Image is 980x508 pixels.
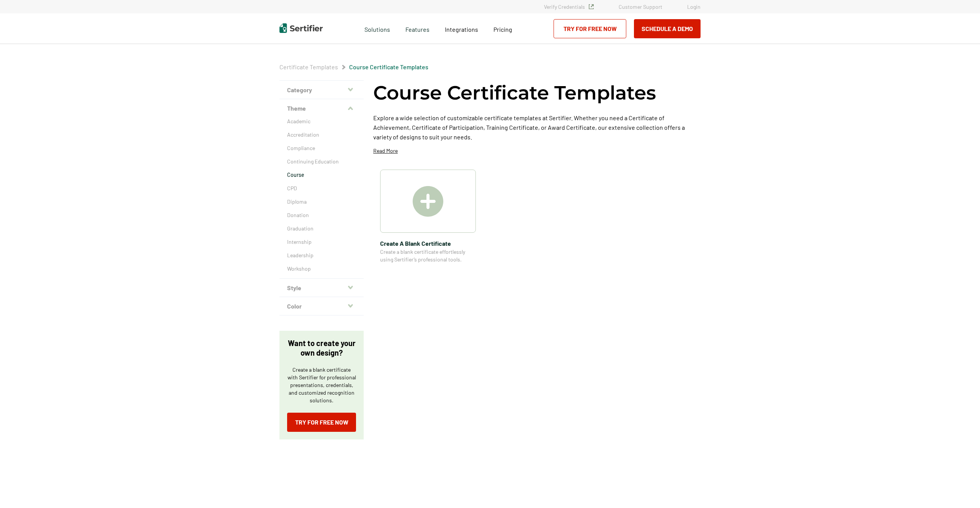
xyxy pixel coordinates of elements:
[279,81,364,99] button: Category
[373,113,701,142] p: Explore a wide selection of customizable certificate templates at Sertifier. Whether you need a C...
[279,63,338,70] a: Certificate Templates
[279,279,364,297] button: Style
[279,23,323,33] img: Sertifier | Digital Credentialing Platform
[493,24,512,33] a: Pricing
[349,63,428,71] span: Course Certificate Templates
[493,26,512,33] span: Pricing
[687,3,701,10] a: Login
[287,225,356,232] a: Graduation
[619,3,662,10] a: Customer Support
[373,147,398,155] p: Read More
[287,171,356,179] a: Course
[445,26,478,33] span: Integrations
[373,80,656,105] h1: Course Certificate Templates
[287,131,356,139] a: Accreditation
[405,24,430,33] span: Features
[279,297,364,315] button: Color
[589,4,594,9] img: Verified
[544,3,594,10] a: Verify Credentials
[287,198,356,206] a: Diploma
[287,211,356,219] a: Donation
[287,144,356,152] a: Compliance
[554,19,626,38] a: Try for Free Now
[287,252,356,259] a: Leadership
[279,63,338,71] span: Certificate Templates
[279,63,428,71] div: Breadcrumb
[413,186,443,217] img: Create A Blank Certificate
[287,118,356,125] a: Academic
[349,63,428,70] a: Course Certificate Templates
[287,185,356,192] a: CPD
[279,99,364,118] button: Theme
[287,238,356,246] a: Internship
[279,118,364,279] div: Theme
[380,238,476,248] span: Create A Blank Certificate
[380,248,476,263] span: Create a blank certificate effortlessly using Sertifier’s professional tools.
[287,366,356,404] p: Create a blank certificate with Sertifier for professional presentations, credentials, and custom...
[287,265,356,273] a: Workshop
[445,24,478,33] a: Integrations
[287,413,356,432] a: Try for Free Now
[287,338,356,358] p: Want to create your own design?
[364,24,390,33] span: Solutions
[287,158,356,165] a: Continuing Education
